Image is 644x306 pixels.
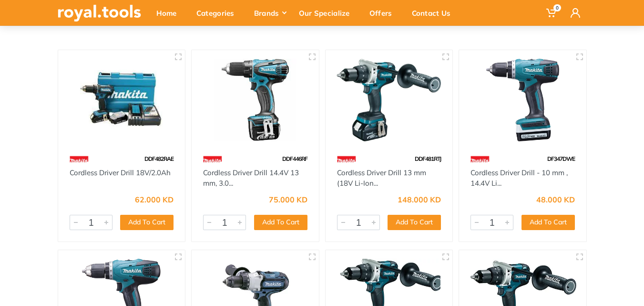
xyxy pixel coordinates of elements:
[521,215,575,230] button: Add To Cart
[150,3,190,23] div: Home
[135,196,174,203] div: 62.000 KD
[334,59,444,141] img: Royal Tools - Cordless Driver Drill 13 mm (18V Li-Ion) 5.0 Ah
[120,215,174,230] button: Add To Cart
[254,215,307,230] button: Add To Cart
[269,196,307,203] div: 75.000 KD
[470,151,490,168] img: 42.webp
[70,168,171,177] a: Cordless Driver Drill 18V/2.0Ah
[200,59,310,141] img: Royal Tools - Cordless Driver Drill 14.4V 13 mm, 3.0 Ah
[388,215,441,230] button: Add To Cart
[203,168,299,188] a: Cordless Driver Drill 14.4V 13 mm, 3.0...
[415,155,441,162] span: DDF481RTJ
[67,59,177,141] img: Royal Tools - Cordless Driver Drill 18V/2.0Ah
[282,155,307,162] span: DDF446RF
[203,151,222,168] img: 42.webp
[398,196,441,203] div: 148.000 KD
[547,155,575,162] span: DF347DWE
[337,151,356,168] img: 42.webp
[468,59,578,141] img: Royal Tools - Cordless Driver Drill - 10 mm , 14.4V Lithium-Ion G Series
[405,3,464,23] div: Contact Us
[190,3,247,23] div: Categories
[144,155,174,162] span: DDF482RAE
[536,196,575,203] div: 48.000 KD
[247,3,292,23] div: Brands
[470,168,568,188] a: Cordless Driver Drill - 10 mm , 14.4V Li...
[363,3,405,23] div: Offers
[70,151,89,168] img: 42.webp
[292,3,363,23] div: Our Specialize
[58,5,141,21] img: royal.tools Logo
[337,168,426,188] a: Cordless Driver Drill 13 mm (18V Li-Ion...
[553,4,561,11] span: 0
